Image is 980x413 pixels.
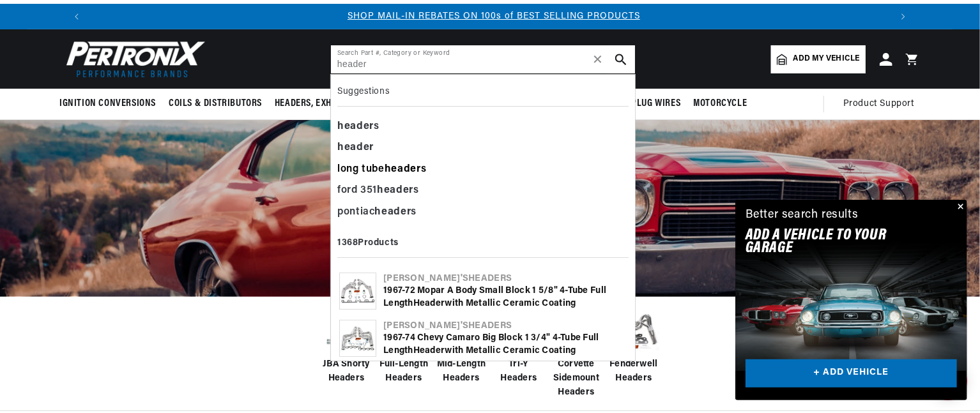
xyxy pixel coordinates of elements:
[337,180,629,202] div: ford 351 s
[413,346,445,356] b: Header
[436,357,487,386] span: Mid-Length Headers
[383,332,627,357] div: 1967-74 Chevy Camaro Big Block 1 3/4" 4-Tube Full Length with Metallic Ceramic Coating
[493,357,544,386] span: Tri-Y Headers
[843,89,921,119] summary: Product Support
[551,357,602,400] span: Corvette Sidemount Headers
[383,320,627,333] div: [PERSON_NAME]'s s
[337,159,629,181] div: long tube s
[169,97,262,110] span: Coils & Distributors
[374,207,411,217] b: header
[340,320,376,356] img: 1967-74 Chevy Camaro Big Block 1 3/4" 4-Tube Full Length Header with Metallic Ceramic Coating
[331,45,635,73] input: Search Part #, Category or Keyword
[597,89,687,119] summary: Spark Plug Wires
[162,89,268,119] summary: Coils & Distributors
[27,4,953,29] slideshow-component: Translation missing: en.sections.announcements.announcement_bar
[93,10,894,24] div: Announcement
[337,238,399,248] b: 1368 Products
[693,97,747,110] span: Motorcycle
[337,202,629,223] div: pontiac s
[746,206,859,225] div: Better search results
[383,285,627,310] div: 1967-72 Mopar A Body Small Block 1 5/8" 4-Tube Full Length with Metallic Ceramic Coating
[321,306,372,386] a: JBA Shorty Headers JBA Shorty Headers
[383,273,627,285] div: [PERSON_NAME]'s s
[468,274,506,283] b: Header
[268,89,431,119] summary: Headers, Exhausts & Components
[59,97,156,110] span: Ignition Conversions
[687,89,753,119] summary: Motorcycle
[59,89,162,119] summary: Ignition Conversions
[603,97,681,110] span: Spark Plug Wires
[385,164,421,174] b: header
[608,357,659,386] span: Fenderwell Headers
[377,185,413,195] b: header
[337,121,374,131] b: header
[340,273,376,309] img: 1967-72 Mopar A Body Small Block 1 5/8" 4-Tube Full Length Header with Metallic Ceramic Coating
[891,4,916,29] button: Translation missing: en.sections.announcements.next_announcement
[843,97,914,111] span: Product Support
[337,81,629,107] div: Suggestions
[413,299,445,308] b: Header
[59,37,206,81] img: Pertronix
[746,229,925,255] h2: Add A VEHICLE to your garage
[64,4,89,29] button: Translation missing: en.sections.announcements.previous_announcement
[275,97,424,110] span: Headers, Exhausts & Components
[93,10,894,24] div: 2 of 3
[468,321,506,331] b: Header
[952,200,967,215] button: Close
[607,45,635,73] button: search button
[337,142,374,153] b: header
[793,53,860,65] span: Add my vehicle
[321,357,372,386] span: JBA Shorty Headers
[321,310,372,353] img: JBA Shorty Headers
[771,45,866,73] a: Add my vehicle
[746,359,957,388] a: + ADD VEHICLE
[348,11,640,21] a: SHOP MAIL-IN REBATES ON 100s of BEST SELLING PRODUCTS
[337,116,629,138] div: s
[378,357,429,386] span: Full-Length Headers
